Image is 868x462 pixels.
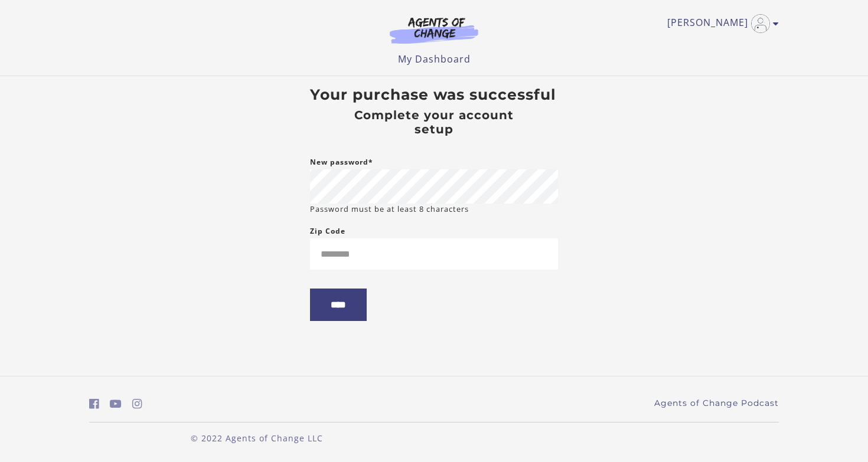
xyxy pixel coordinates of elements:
label: New password* [310,155,373,169]
a: Agents of Change Podcast [654,397,779,409]
a: https://www.facebook.com/groups/aswbtestprep (Open in a new window) [89,395,99,412]
a: My Dashboard [398,53,471,65]
p: © 2022 Agents of Change LLC [89,432,425,444]
img: Agents of Change Logo [377,17,491,44]
small: Password must be at least 8 characters [310,204,469,215]
label: Zip Code [310,224,345,238]
a: https://www.youtube.com/c/AgentsofChangeTestPrepbyMeaganMitchell (Open in a new window) [110,395,122,412]
h3: Your purchase was successful [310,86,558,103]
h4: Complete your account setup [335,108,533,136]
i: https://www.youtube.com/c/AgentsofChangeTestPrepbyMeaganMitchell (Open in a new window) [110,398,122,409]
a: Toggle menu [667,14,773,33]
i: https://www.facebook.com/groups/aswbtestprep (Open in a new window) [89,398,99,409]
a: https://www.instagram.com/agentsofchangeprep/ (Open in a new window) [132,395,142,412]
i: https://www.instagram.com/agentsofchangeprep/ (Open in a new window) [132,398,142,409]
